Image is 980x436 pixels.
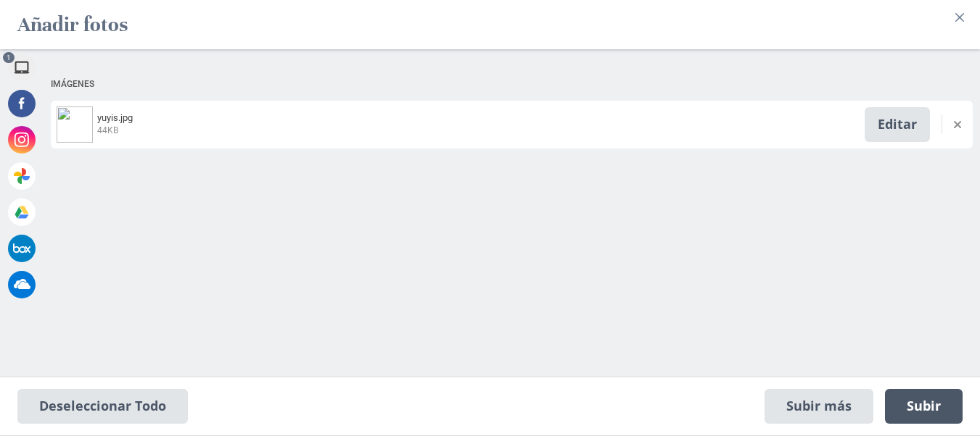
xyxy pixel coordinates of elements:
[765,389,873,424] span: Subir más
[907,398,941,414] span: Subir
[93,112,865,136] div: yuyis.jpg
[97,112,133,123] span: yuyis.jpg
[97,125,118,135] span: 44KB
[948,6,971,29] button: Close
[17,6,128,43] h2: Añadir fotos
[885,389,963,424] span: Subir
[51,71,973,98] div: Imágenes
[57,106,93,143] img: a0575239-2af7-4673-98bf-281713848941
[865,107,930,142] span: Editar
[17,389,188,424] span: Deseleccionar Todo
[3,52,15,63] span: 1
